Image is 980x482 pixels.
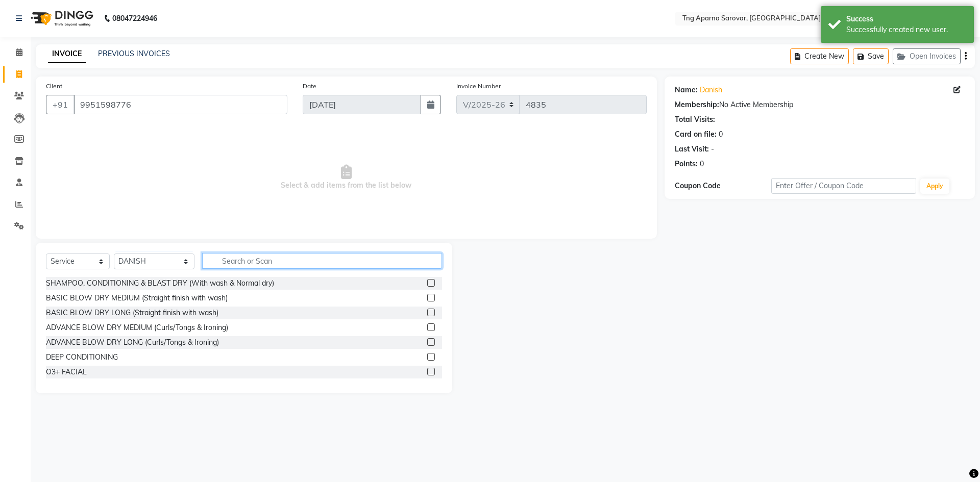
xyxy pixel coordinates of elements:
div: Success [846,14,966,24]
button: +91 [46,95,75,114]
div: Name: [675,85,698,95]
div: - [711,144,714,155]
label: Date [303,82,316,91]
div: ADVANCE BLOW DRY MEDIUM (Curls/Tongs & Ironing) [46,322,228,333]
div: Coupon Code [675,181,771,191]
div: 0 [719,129,723,140]
div: Successfully created new user. [846,24,966,35]
b: 08047224946 [112,4,157,33]
div: 0 [700,159,704,169]
span: Select & add items from the list below [46,126,647,229]
div: BASIC BLOW DRY MEDIUM (Straight finish with wash) [46,293,228,303]
input: Search or Scan [202,253,442,269]
button: Open Invoices [893,48,961,64]
div: DEEP CONDITIONING [46,352,118,363]
input: Search by Name/Mobile/Email/Code [73,95,287,114]
button: Create New [790,48,849,64]
button: Apply [920,179,949,194]
label: Invoice Number [456,82,501,91]
img: logo [26,4,96,33]
input: Enter Offer / Coupon Code [771,178,916,194]
div: Card on file: [675,129,717,140]
div: ADVANCE BLOW DRY LONG (Curls/Tongs & Ironing) [46,337,219,348]
a: PREVIOUS INVOICES [98,49,170,58]
a: INVOICE [48,45,86,63]
label: Client [46,82,62,91]
div: O3+ FACIAL [46,367,87,377]
div: No Active Membership [675,99,965,110]
button: Save [853,48,889,64]
div: SHAMPOO, CONDITIONING & BLAST DRY (With wash & Normal dry) [46,278,274,289]
div: Total Visits: [675,114,715,125]
a: Danish [700,85,722,95]
div: Membership: [675,99,719,110]
div: BASIC BLOW DRY LONG (Straight finish with wash) [46,308,218,318]
div: Points: [675,159,698,169]
div: Last Visit: [675,144,709,155]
